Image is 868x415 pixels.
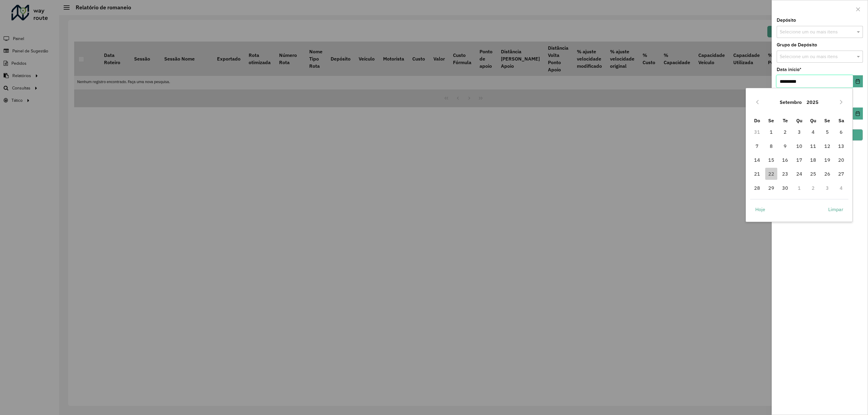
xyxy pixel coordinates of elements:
span: 28 [751,182,763,194]
td: 26 [820,167,835,181]
td: 14 [750,153,764,167]
span: 8 [765,140,777,152]
td: 21 [750,167,764,181]
span: 18 [807,154,819,166]
td: 4 [806,125,820,139]
button: Limpar [823,203,848,215]
span: 21 [751,168,763,180]
td: 25 [806,167,820,181]
button: Choose Year [804,95,821,109]
td: 18 [806,153,820,167]
td: 4 [834,181,848,195]
span: 14 [751,154,763,166]
td: 2 [806,181,820,195]
td: 13 [834,139,848,153]
label: Depósito [777,17,796,24]
td: 28 [750,181,764,195]
button: Next Month [836,97,846,107]
td: 7 [750,139,764,153]
td: 8 [764,139,778,153]
td: 5 [820,125,835,139]
span: 24 [793,168,805,180]
label: Grupo de Depósito [777,41,817,48]
button: Previous Month [753,97,762,107]
span: 26 [821,168,833,180]
td: 6 [834,125,848,139]
td: 30 [778,181,792,195]
span: 20 [835,154,847,166]
td: 22 [764,167,778,181]
span: 2 [779,126,791,138]
span: Te [783,117,788,123]
span: 4 [807,126,819,138]
span: Do [754,117,760,123]
td: 1 [792,181,807,195]
td: 9 [778,139,792,153]
span: 23 [779,168,791,180]
span: 19 [821,154,833,166]
td: 10 [792,139,807,153]
span: Se [768,117,774,123]
span: Se [824,117,830,123]
td: 1 [764,125,778,139]
td: 31 [750,125,764,139]
div: Choose Date [746,88,853,222]
td: 20 [834,153,848,167]
span: 15 [765,154,777,166]
td: 17 [792,153,807,167]
td: 29 [764,181,778,195]
td: 19 [820,153,835,167]
td: 27 [834,167,848,181]
td: 3 [792,125,807,139]
td: 3 [820,181,835,195]
button: Choose Date [853,75,863,87]
span: Limpar [828,206,843,213]
label: Data início [777,66,801,73]
span: 27 [835,168,847,180]
td: 16 [778,153,792,167]
span: 11 [807,140,819,152]
span: Qu [810,117,816,123]
span: Hoje [755,206,765,213]
span: Sa [838,117,844,123]
span: 10 [793,140,805,152]
span: 6 [835,126,847,138]
td: 23 [778,167,792,181]
span: 1 [765,126,777,138]
span: 22 [765,168,777,180]
span: 29 [765,182,777,194]
td: 15 [764,153,778,167]
span: Qu [796,117,802,123]
span: 16 [779,154,791,166]
td: 24 [792,167,807,181]
span: 3 [793,126,805,138]
span: 9 [779,140,791,152]
button: Choose Month [777,95,804,109]
button: Choose Date [853,108,863,120]
span: 12 [821,140,833,152]
span: 17 [793,154,805,166]
td: 11 [806,139,820,153]
span: 5 [821,126,833,138]
span: 7 [751,140,763,152]
span: 13 [835,140,847,152]
button: Hoje [750,203,770,215]
td: 12 [820,139,835,153]
td: 2 [778,125,792,139]
span: 25 [807,168,819,180]
span: 30 [779,182,791,194]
